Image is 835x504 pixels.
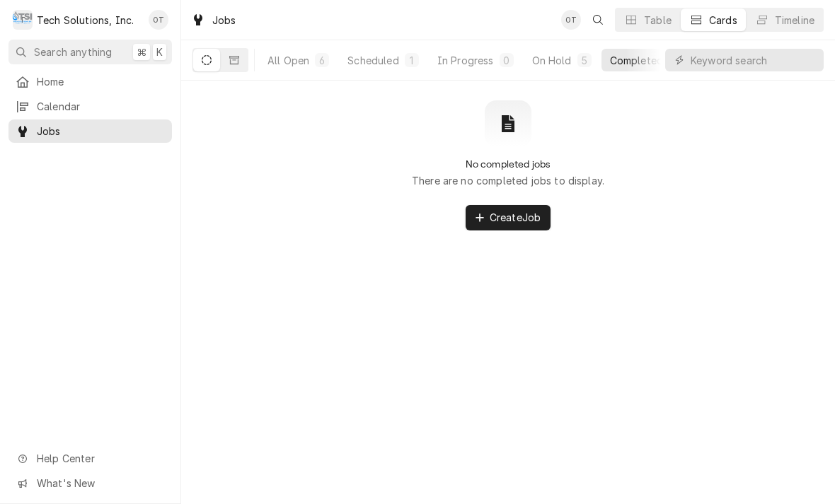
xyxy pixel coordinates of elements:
span: Calendar [37,99,165,114]
span: Home [37,74,165,89]
a: Jobs [8,119,172,143]
div: OT [561,10,581,30]
span: ⌘ [137,45,146,59]
div: 6 [318,53,326,68]
div: Timeline [775,13,814,28]
div: 0 [502,53,511,68]
div: On Hold [532,53,572,68]
span: K [156,45,163,59]
p: There are no completed jobs to display. [412,173,604,188]
div: All Open [267,53,309,68]
input: Keyword search [691,49,817,71]
span: Create Job [487,210,543,225]
div: Tech Solutions, Inc.'s Avatar [13,10,33,30]
div: Scheduled [347,53,398,68]
a: Home [8,70,172,93]
div: Tech Solutions, Inc. [37,13,134,28]
div: Otis Tooley's Avatar [149,10,168,30]
h2: No completed jobs [466,158,551,170]
div: Cards [709,13,737,28]
div: Completed [610,53,663,68]
div: T [13,10,33,30]
div: OT [149,10,168,30]
div: Otis Tooley's Avatar [561,10,581,30]
div: In Progress [437,53,494,68]
button: Search anything⌘K [8,40,172,64]
button: CreateJob [466,205,551,230]
span: What's New [37,476,163,491]
span: Help Center [37,451,163,466]
span: Search anything [34,45,112,59]
a: Go to Help Center [8,447,172,470]
a: Calendar [8,95,172,118]
div: 5 [580,53,589,68]
span: Jobs [37,124,165,139]
button: Open search [587,8,609,31]
div: 1 [408,53,416,68]
a: Go to What's New [8,471,172,495]
div: Table [644,13,672,28]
